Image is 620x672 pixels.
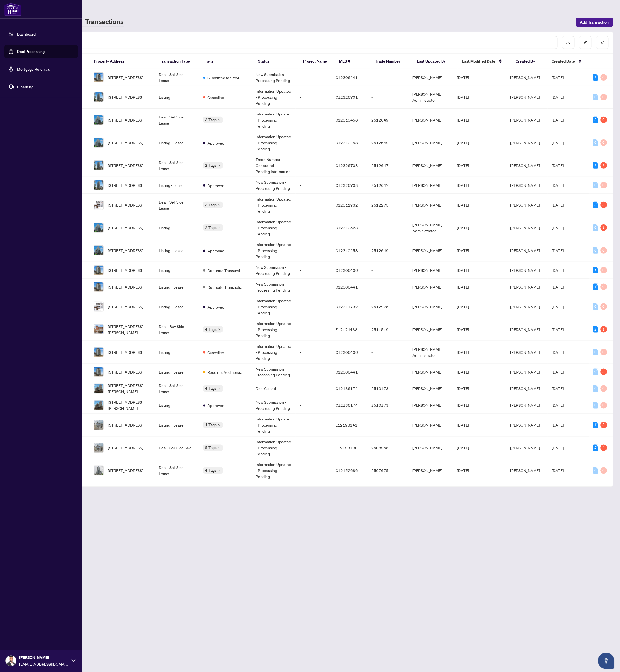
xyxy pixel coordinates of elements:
[154,216,199,239] td: Listing
[252,279,296,295] td: New Submission - Processing Pending
[252,414,296,437] td: Information Updated - Processing Pending
[408,364,453,380] td: [PERSON_NAME]
[252,109,296,131] td: Information Updated - Processing Pending
[408,154,453,177] td: [PERSON_NAME]
[408,341,453,364] td: [PERSON_NAME] Administrator
[510,284,540,289] span: [PERSON_NAME]
[252,295,296,318] td: Information Updated - Processing Pending
[457,403,469,408] span: [DATE]
[336,304,358,309] span: C12311732
[336,423,358,428] span: E12193141
[336,284,358,289] span: C12306441
[593,117,598,123] div: 3
[208,267,243,273] span: Duplicate Transaction
[108,383,150,395] span: [STREET_ADDRESS][PERSON_NAME]
[218,328,221,331] span: down
[336,350,358,355] span: C12306406
[296,154,331,177] td: -
[200,54,254,69] th: Tags
[510,248,540,253] span: [PERSON_NAME]
[205,445,217,451] span: 5 Tags
[218,387,221,390] span: down
[108,422,143,428] span: [STREET_ADDRESS]
[205,326,217,332] span: 4 Tags
[205,422,217,428] span: 4 Tags
[94,325,103,334] img: thumbnail-img
[458,54,512,69] th: Last Modified Date
[457,268,469,273] span: [DATE]
[154,262,199,279] td: Listing
[218,164,221,167] span: down
[510,117,540,122] span: [PERSON_NAME]
[108,369,143,375] span: [STREET_ADDRESS]
[367,318,408,341] td: 2511519
[367,414,408,437] td: -
[252,216,296,239] td: Information Updated - Processing Pending
[296,86,331,109] td: -
[154,318,199,341] td: Deal - Buy Side Lease
[593,247,598,254] div: 0
[205,202,217,208] span: 3 Tags
[252,86,296,109] td: Information Updated - Processing Pending
[457,95,469,100] span: [DATE]
[336,468,358,473] span: C12152686
[510,468,540,473] span: [PERSON_NAME]
[108,117,143,123] span: [STREET_ADDRESS]
[336,268,358,273] span: C12306406
[154,380,199,397] td: Deal - Sell Side Lease
[296,194,331,216] td: -
[566,41,570,44] span: download
[208,140,225,146] span: Approved
[593,224,598,231] div: 0
[94,348,103,357] img: thumbnail-img
[593,202,598,208] div: 3
[552,202,564,207] span: [DATE]
[552,117,564,122] span: [DATE]
[510,445,540,450] span: [PERSON_NAME]
[154,295,199,318] td: Listing - Lease
[457,163,469,168] span: [DATE]
[94,401,103,410] img: thumbnail-img
[208,304,225,310] span: Approved
[208,403,225,409] span: Approved
[252,380,296,397] td: Deal Closed
[457,386,469,391] span: [DATE]
[510,268,540,273] span: [PERSON_NAME]
[94,443,103,453] img: thumbnail-img
[367,131,408,154] td: 2512649
[408,318,453,341] td: [PERSON_NAME]
[601,326,607,333] div: 1
[108,247,143,253] span: [STREET_ADDRESS]
[108,74,143,80] span: [STREET_ADDRESS]
[548,54,590,69] th: Created Date
[593,267,598,273] div: 1
[296,131,331,154] td: -
[408,177,453,194] td: [PERSON_NAME]
[336,403,358,408] span: C12136174
[601,385,607,392] div: 0
[108,399,150,411] span: [STREET_ADDRESS][PERSON_NAME]
[408,239,453,262] td: [PERSON_NAME]
[408,216,453,239] td: [PERSON_NAME] Administrator
[154,131,199,154] td: Listing - Lease
[296,295,331,318] td: -
[601,117,607,123] div: 2
[336,163,358,168] span: C12326708
[457,75,469,80] span: [DATE]
[154,364,199,380] td: Listing - Lease
[601,162,607,169] div: 1
[108,140,143,146] span: [STREET_ADDRESS]
[154,341,199,364] td: Listing
[108,202,143,208] span: [STREET_ADDRESS]
[205,224,217,231] span: 2 Tags
[94,200,103,210] img: thumbnail-img
[299,54,335,69] th: Project Name
[367,154,408,177] td: 2512647
[580,18,609,27] span: Add Transaction
[252,194,296,216] td: Information Updated - Processing Pending
[252,397,296,414] td: New Submission - Processing Pending
[457,369,469,374] span: [DATE]
[6,656,16,666] img: Profile Icon
[252,239,296,262] td: Information Updated - Processing Pending
[208,248,225,254] span: Approved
